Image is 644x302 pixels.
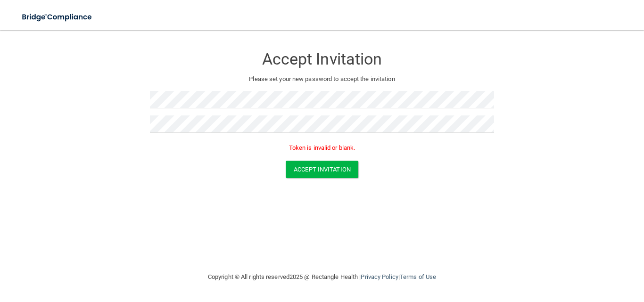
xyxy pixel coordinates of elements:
h3: Accept Invitation [150,50,494,68]
img: bridge_compliance_login_screen.278c3ca4.svg [14,8,101,27]
div: Copyright © All rights reserved 2025 @ Rectangle Health | | [150,262,494,292]
p: Token is invalid or blank. [150,142,494,154]
iframe: Drift Widget Chat Controller [481,235,633,273]
a: Terms of Use [400,273,436,280]
button: Accept Invitation [286,161,358,178]
p: Please set your new password to accept the invitation [157,73,487,85]
a: Privacy Policy [361,273,398,280]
